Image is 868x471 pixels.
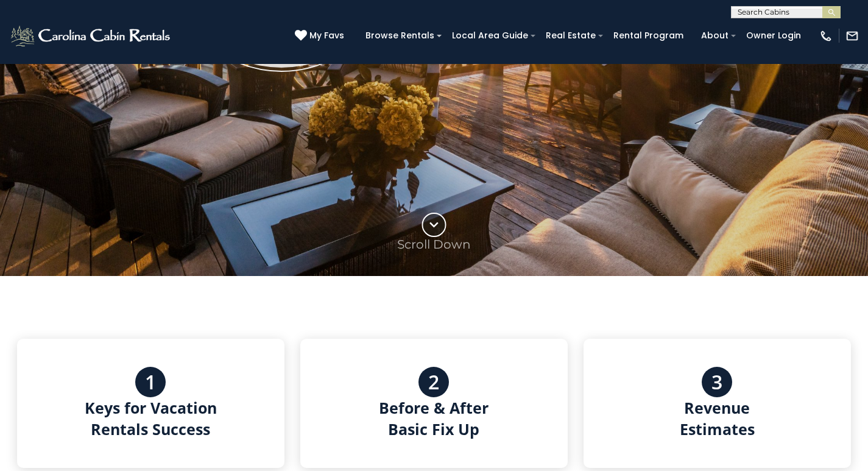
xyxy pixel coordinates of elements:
a: Owner Login [740,26,807,45]
h4: Before & After Basic Fix Up [379,397,489,440]
img: mail-regular-white.png [845,29,859,43]
img: White-1-2.png [9,24,174,48]
h4: Revenue Estimates [680,397,755,440]
h3: 2 [428,371,439,393]
a: Rental Program [607,26,690,45]
a: Real Estate [540,26,602,45]
a: About [695,26,735,45]
a: Browse Rentals [359,26,440,45]
a: My Favs [295,29,347,43]
p: Scroll Down [397,237,471,252]
a: Local Area Guide [446,26,534,45]
h3: 1 [145,371,156,393]
span: My Favs [309,29,344,42]
h3: 3 [711,371,722,393]
img: phone-regular-white.png [819,29,833,43]
h4: Keys for Vacation Rentals Success [85,397,217,440]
